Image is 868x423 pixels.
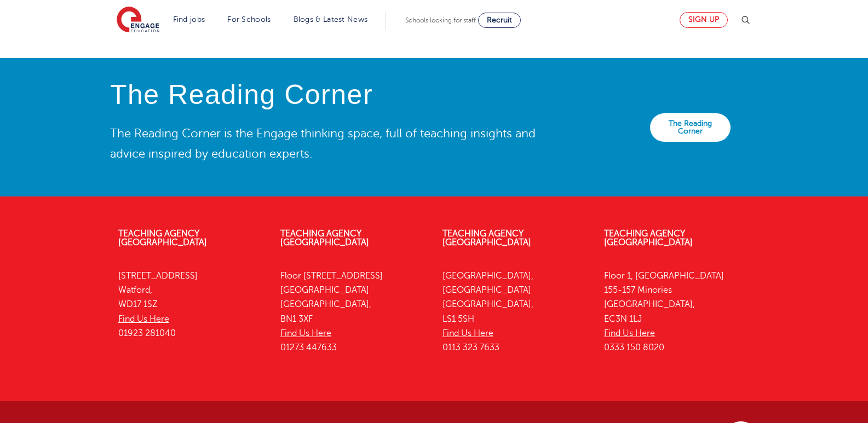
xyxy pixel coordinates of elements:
p: [GEOGRAPHIC_DATA], [GEOGRAPHIC_DATA] [GEOGRAPHIC_DATA], LS1 5SH 0113 323 7633 [442,269,588,355]
a: Find Us Here [442,328,493,338]
a: Find Us Here [118,314,169,324]
h4: The Reading Corner [110,80,544,110]
a: Teaching Agency [GEOGRAPHIC_DATA] [604,229,693,247]
a: Recruit [478,13,521,28]
a: Teaching Agency [GEOGRAPHIC_DATA] [118,229,207,247]
span: Recruit [487,16,512,24]
img: Engage Education [117,7,159,34]
p: Floor 1, [GEOGRAPHIC_DATA] 155-157 Minories [GEOGRAPHIC_DATA], EC3N 1LJ 0333 150 8020 [604,269,750,355]
p: The Reading Corner is the Engage thinking space, full of teaching insights and advice inspired by... [110,124,544,163]
a: Find Us Here [280,328,331,338]
a: Teaching Agency [GEOGRAPHIC_DATA] [280,229,369,247]
span: Schools looking for staff [405,16,476,24]
a: Find jobs [173,15,205,24]
a: Sign up [680,12,728,28]
a: Find Us Here [604,328,655,338]
a: Teaching Agency [GEOGRAPHIC_DATA] [442,229,531,247]
a: The Reading Corner [650,113,731,142]
a: For Schools [227,15,271,24]
p: [STREET_ADDRESS] Watford, WD17 1SZ 01923 281040 [118,269,264,340]
a: Blogs & Latest News [294,15,368,24]
p: Floor [STREET_ADDRESS] [GEOGRAPHIC_DATA] [GEOGRAPHIC_DATA], BN1 3XF 01273 447633 [280,269,426,355]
